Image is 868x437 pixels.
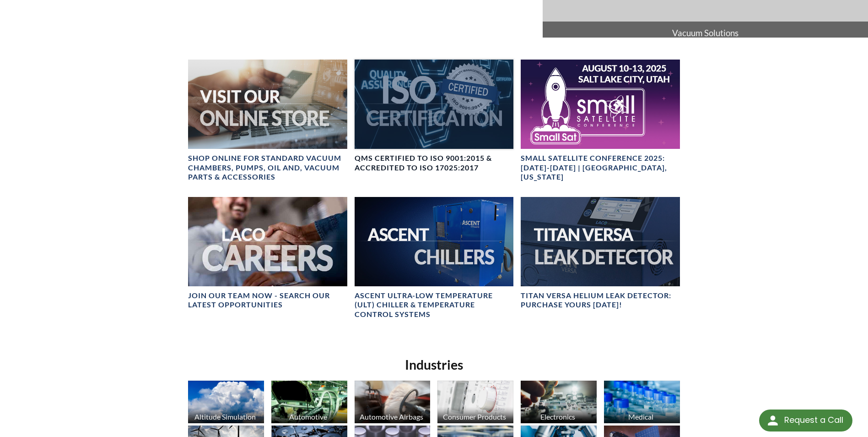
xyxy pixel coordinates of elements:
a: Automotive Airbags [355,381,431,426]
div: Altitude Simulation [187,412,263,421]
a: Altitude Simulation [188,381,264,426]
h4: TITAN VERSA Helium Leak Detector: Purchase Yours [DATE]! [521,291,679,310]
a: Visit Our Online Store headerSHOP ONLINE FOR STANDARD VACUUM CHAMBERS, PUMPS, OIL AND, VACUUM PAR... [188,60,347,182]
img: industry_Electronics_670x376.jpg [521,381,597,423]
div: Automotive [270,412,346,421]
div: Request a Call [759,410,852,432]
img: industry_AltitudeSim_670x376.jpg [188,381,264,423]
a: ISO Certification headerQMS CERTIFIED to ISO 9001:2015 & Accredited to ISO 17025:2017 [355,60,513,173]
a: Join our team now - SEARCH OUR LATEST OPPORTUNITIES [188,197,347,310]
h2: Industries [184,356,683,373]
h4: Small Satellite Conference 2025: [DATE]-[DATE] | [GEOGRAPHIC_DATA], [US_STATE] [521,153,679,182]
a: Small Satellite Conference 2025: August 10-13 | Salt Lake City, UtahSmall Satellite Conference 20... [521,60,679,182]
a: Electronics [521,381,597,426]
span: Vacuum Solutions [543,22,868,44]
img: industry_Automotive_670x376.jpg [271,381,347,423]
img: industry_Consumer_670x376.jpg [437,381,513,423]
a: Medical [604,381,680,426]
h4: Ascent Ultra-Low Temperature (ULT) Chiller & Temperature Control Systems [355,291,513,319]
a: Ascent Chiller ImageAscent Ultra-Low Temperature (ULT) Chiller & Temperature Control Systems [355,197,513,320]
h4: QMS CERTIFIED to ISO 9001:2015 & Accredited to ISO 17025:2017 [355,153,513,173]
div: Medical [603,412,679,421]
a: Consumer Products [437,381,513,426]
h4: SHOP ONLINE FOR STANDARD VACUUM CHAMBERS, PUMPS, OIL AND, VACUUM PARTS & ACCESSORIES [188,153,347,182]
a: TITAN VERSA bannerTITAN VERSA Helium Leak Detector: Purchase Yours [DATE]! [521,197,679,310]
h4: Join our team now - SEARCH OUR LATEST OPPORTUNITIES [188,291,347,310]
img: round button [766,413,780,428]
div: Electronics [519,412,596,421]
div: Consumer Products [436,412,512,421]
a: Automotive [271,381,347,426]
img: industry_Medical_670x376.jpg [604,381,680,423]
img: industry_Auto-Airbag_670x376.jpg [355,381,431,423]
div: Automotive Airbags [353,412,430,421]
div: Request a Call [784,410,843,431]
